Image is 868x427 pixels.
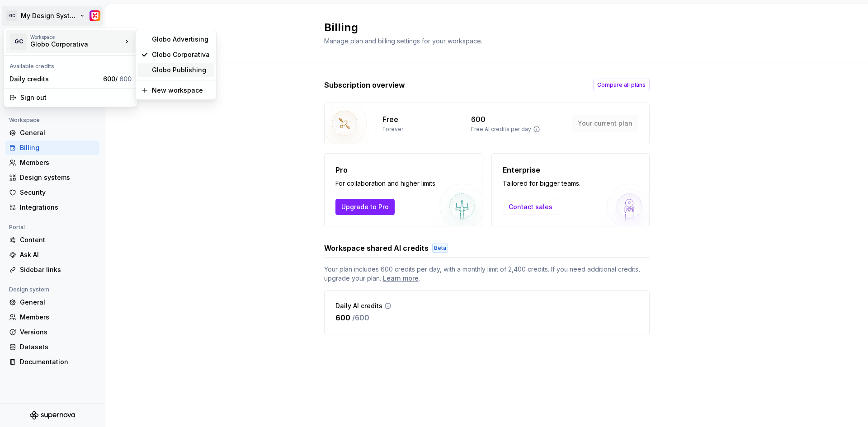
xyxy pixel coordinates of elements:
div: Globo Publishing [152,66,211,75]
div: New workspace [152,86,211,95]
div: Daily credits [9,75,99,84]
div: Globo Advertising [152,35,211,44]
div: Sign out [20,93,132,102]
span: 600 [119,75,132,83]
div: Workspace [30,34,123,40]
div: Available credits [6,57,135,72]
div: GC [10,33,27,50]
span: 600 / [103,75,132,83]
div: Globo Corporativa [30,40,107,49]
div: Globo Corporativa [152,50,211,59]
